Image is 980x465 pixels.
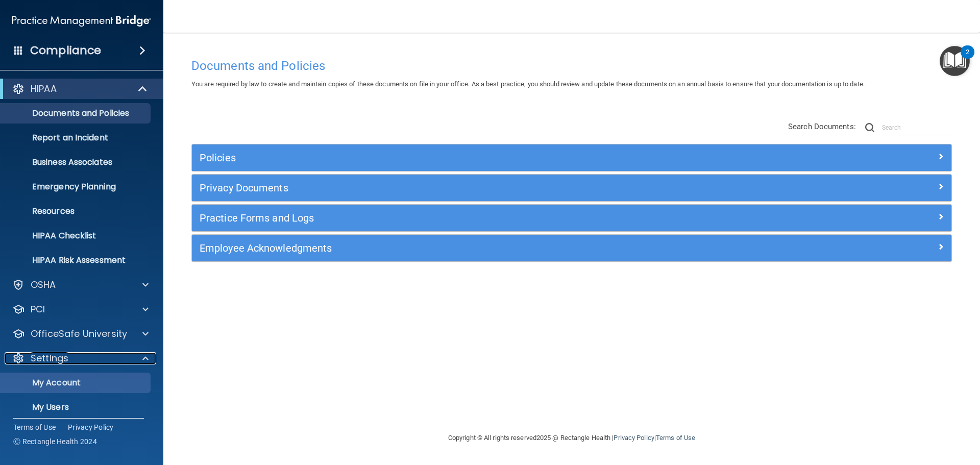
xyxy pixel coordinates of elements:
p: Report an Incident [7,133,146,143]
a: Privacy Documents [200,180,944,196]
h5: Policies [200,152,754,163]
p: OfficeSafe University [31,328,127,340]
button: Open Resource Center, 2 new notifications [940,46,970,76]
a: Settings [12,352,149,364]
p: HIPAA Risk Assessment [7,255,146,265]
span: Search Documents: [788,122,856,131]
p: My Account [7,378,146,388]
p: Business Associates [7,157,146,167]
img: PMB logo [12,11,151,31]
a: HIPAA [12,83,148,95]
iframe: Drift Widget Chat Controller [803,393,968,433]
p: Emergency Planning [7,182,146,192]
p: PCI [31,303,45,315]
p: Resources [7,206,146,216]
span: Ⓒ Rectangle Health 2024 [13,436,97,447]
a: PCI [12,303,149,315]
p: OSHA [31,279,56,291]
h5: Privacy Documents [200,182,754,193]
h4: Documents and Policies [191,59,952,72]
p: My Users [7,402,146,412]
div: 2 [966,52,969,65]
h4: Compliance [30,43,101,58]
img: ic-search.3b580494.png [865,123,874,132]
p: Settings [31,352,68,364]
a: Employee Acknowledgments [200,240,944,256]
a: Terms of Use [13,422,56,432]
p: HIPAA Checklist [7,231,146,241]
span: You are required by law to create and maintain copies of these documents on file in your office. ... [191,80,865,88]
p: HIPAA [31,83,57,95]
input: Search [882,120,952,135]
a: Practice Forms and Logs [200,210,944,226]
div: Copyright © All rights reserved 2025 @ Rectangle Health | | [385,422,758,454]
a: Policies [200,150,944,166]
a: OSHA [12,279,149,291]
p: Documents and Policies [7,108,146,118]
h5: Practice Forms and Logs [200,212,754,224]
a: OfficeSafe University [12,328,149,340]
a: Privacy Policy [68,422,114,432]
a: Terms of Use [656,434,695,442]
h5: Employee Acknowledgments [200,242,754,254]
a: Privacy Policy [614,434,654,442]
